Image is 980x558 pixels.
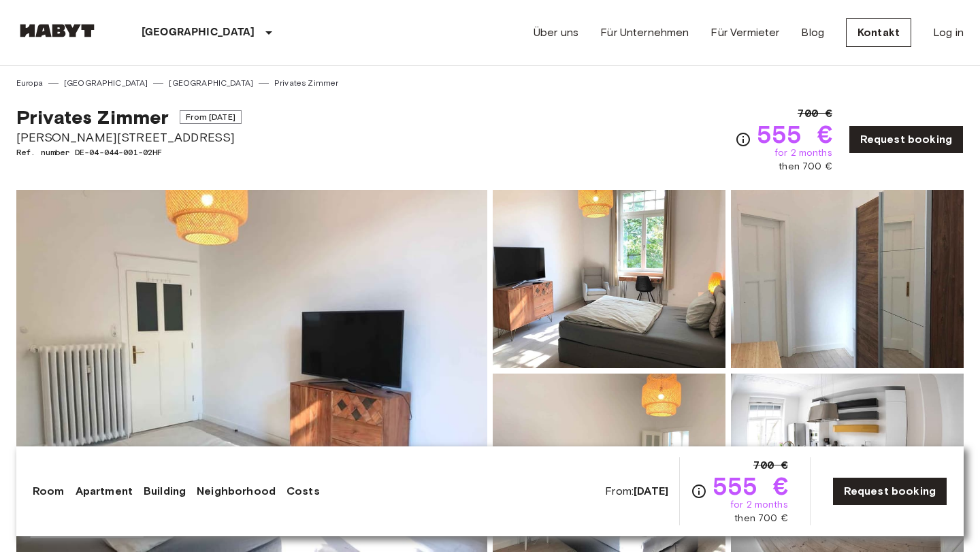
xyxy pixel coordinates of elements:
[197,483,276,499] a: Neighborhood
[731,374,964,552] img: Picture of unit DE-04-044-001-02HF
[16,190,487,552] img: Marketing picture of unit DE-04-044-001-02HF
[16,129,242,146] span: [PERSON_NAME][STREET_ADDRESS]
[691,483,707,499] svg: Check cost overview for full price breakdown. Please note that discounts apply to new joiners onl...
[180,110,242,124] span: From [DATE]
[634,485,668,497] b: [DATE]
[735,131,751,148] svg: Check cost overview for full price breakdown. Please note that discounts apply to new joiners onl...
[710,24,779,41] a: Für Vermieter
[774,146,832,160] span: for 2 months
[16,146,242,159] span: Ref. number DE-04-044-001-02HF
[64,77,148,89] a: [GEOGRAPHIC_DATA]
[933,24,964,41] a: Log in
[144,483,186,499] a: Building
[849,125,964,154] a: Request booking
[76,483,133,499] a: Apartment
[798,105,832,122] span: 700 €
[734,512,788,525] span: then 700 €
[832,477,947,506] a: Request booking
[142,24,255,41] p: [GEOGRAPHIC_DATA]
[169,77,253,89] a: [GEOGRAPHIC_DATA]
[534,24,578,41] a: Über uns
[16,77,43,89] a: Europa
[730,498,788,512] span: for 2 months
[605,484,668,499] span: From:
[779,160,832,174] span: then 700 €
[274,77,338,89] a: Privates Zimmer
[753,457,788,474] span: 700 €
[287,483,320,499] a: Costs
[600,24,689,41] a: Für Unternehmen
[757,122,832,146] span: 555 €
[16,24,98,37] img: Habyt
[846,18,911,47] a: Kontakt
[16,105,169,129] span: Privates Zimmer
[493,190,725,368] img: Picture of unit DE-04-044-001-02HF
[493,374,725,552] img: Picture of unit DE-04-044-001-02HF
[801,24,824,41] a: Blog
[713,474,788,498] span: 555 €
[33,483,65,499] a: Room
[731,190,964,368] img: Picture of unit DE-04-044-001-02HF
